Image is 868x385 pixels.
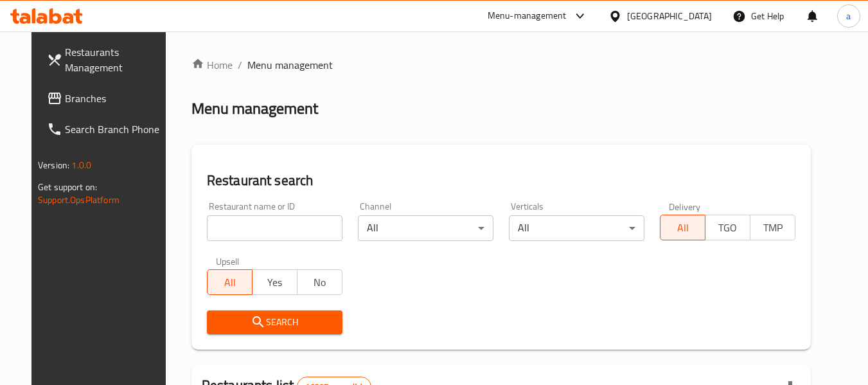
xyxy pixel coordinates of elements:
[38,179,97,195] span: Get support on:
[666,219,700,237] span: All
[216,256,240,265] label: Upsell
[509,215,644,241] div: All
[207,171,795,190] h2: Restaurant search
[303,273,337,292] span: No
[252,269,297,295] button: Yes
[358,215,493,241] div: All
[247,57,333,73] span: Menu management
[213,273,247,292] span: All
[660,215,705,240] button: All
[711,219,745,237] span: TGO
[65,121,166,137] span: Search Branch Phone
[65,91,166,106] span: Branches
[238,57,242,73] li: /
[38,192,120,208] a: Support.OpsPlatform
[37,114,177,145] a: Search Branch Phone
[191,98,318,119] h2: Menu management
[258,273,292,292] span: Yes
[705,215,750,240] button: TGO
[191,57,811,73] nav: breadcrumb
[750,215,795,240] button: TMP
[207,215,342,241] input: Search for restaurant name or ID..
[38,157,69,174] span: Version:
[191,57,233,73] a: Home
[297,269,342,295] button: No
[488,8,567,24] div: Menu-management
[207,269,252,295] button: All
[37,83,177,114] a: Branches
[627,9,712,23] div: [GEOGRAPHIC_DATA]
[217,314,332,330] span: Search
[756,219,790,237] span: TMP
[71,157,91,174] span: 1.0.0
[846,9,851,23] span: a
[207,310,342,334] button: Search
[669,202,701,211] label: Delivery
[65,44,166,75] span: Restaurants Management
[37,37,177,83] a: Restaurants Management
